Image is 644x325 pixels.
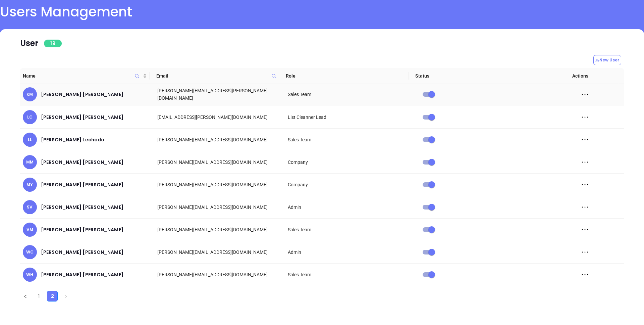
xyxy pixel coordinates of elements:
[23,178,37,192] div: MY
[20,68,150,84] th: Name
[288,91,409,98] div: Sales Team
[538,68,619,84] th: Actions
[156,72,269,80] span: Email
[41,248,123,256] div: [PERSON_NAME] [PERSON_NAME]
[288,248,409,256] div: Admin
[23,268,37,282] div: WH
[23,72,142,80] span: Name
[23,294,28,298] span: left
[41,203,123,211] div: [PERSON_NAME] [PERSON_NAME]
[41,90,123,98] div: [PERSON_NAME] [PERSON_NAME]
[23,200,37,214] div: SV
[288,226,409,233] div: Sales Team
[34,291,44,301] li: 1
[157,203,278,211] div: [PERSON_NAME][EMAIL_ADDRESS][DOMAIN_NAME]
[23,155,37,169] div: MM
[157,181,278,188] div: [PERSON_NAME][EMAIL_ADDRESS][DOMAIN_NAME]
[44,40,61,47] span: 19
[23,87,37,101] div: KM
[41,271,123,279] div: [PERSON_NAME] [PERSON_NAME]
[409,68,538,84] th: Status
[288,271,409,278] div: Sales Team
[157,87,278,102] div: [PERSON_NAME][EMAIL_ADDRESS][PERSON_NAME][DOMAIN_NAME]
[157,226,278,233] div: [PERSON_NAME][EMAIL_ADDRESS][DOMAIN_NAME]
[60,291,71,301] li: Next Page
[157,248,278,256] div: [PERSON_NAME][EMAIL_ADDRESS][DOMAIN_NAME]
[64,294,68,298] span: right
[41,136,104,144] div: [PERSON_NAME] Lechado
[288,181,409,188] div: Company
[288,113,409,121] div: List Cleanner Lead
[34,291,44,301] a: 1
[593,55,621,65] button: New User
[157,113,278,121] div: [EMAIL_ADDRESS][PERSON_NAME][DOMAIN_NAME]
[288,158,409,166] div: Company
[47,291,58,301] li: 2
[41,226,123,234] div: [PERSON_NAME] [PERSON_NAME]
[20,37,62,49] div: User
[41,113,123,121] div: [PERSON_NAME] [PERSON_NAME]
[279,68,409,84] th: Role
[47,291,57,301] a: 2
[288,136,409,143] div: Sales Team
[157,158,278,166] div: [PERSON_NAME][EMAIL_ADDRESS][DOMAIN_NAME]
[23,245,37,259] div: WC
[288,203,409,211] div: Admin
[41,181,123,189] div: [PERSON_NAME] [PERSON_NAME]
[60,291,71,301] button: right
[157,271,278,278] div: [PERSON_NAME][EMAIL_ADDRESS][DOMAIN_NAME]
[23,110,37,124] div: LC
[20,291,31,301] li: Previous Page
[20,291,31,301] button: left
[23,133,37,147] div: LL
[41,158,123,166] div: [PERSON_NAME] [PERSON_NAME]
[157,136,278,143] div: [PERSON_NAME][EMAIL_ADDRESS][DOMAIN_NAME]
[23,223,37,237] div: VM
